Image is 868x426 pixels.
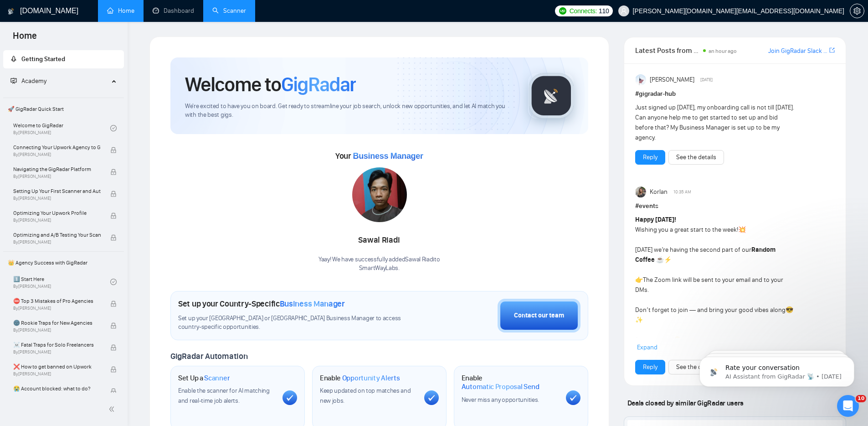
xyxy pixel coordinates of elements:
[110,322,117,329] span: lock
[10,56,17,62] span: rocket
[8,4,14,19] img: logo
[635,316,643,324] span: ✨
[13,230,101,239] span: Optimizing and A/B Testing Your Scanner for Better Results
[318,264,440,273] p: SmartWayLabs .
[13,165,101,174] span: Navigating the GigRadar Platform
[4,100,123,118] span: 🚀 GigRadar Quick Start
[462,374,559,391] h1: Enable
[13,362,101,371] span: ❌ How to get banned on Upwork
[13,187,101,196] span: Setting Up Your First Scanner and Auto-Bidder
[178,299,345,309] h1: Set up your Country-Specific
[635,89,835,99] h1: # gigradar-hub
[318,255,440,273] div: Yaay! We have successfully added Sawal Riadi to
[637,343,657,351] span: Expand
[498,299,580,332] button: Contact our team
[768,46,827,56] a: Join GigRadar Slack Community
[650,75,694,85] span: [PERSON_NAME]
[110,279,117,285] span: check-circle
[13,318,101,327] span: 🌚 Rookie Traps for New Agencies
[635,360,665,374] button: Reply
[110,388,117,395] span: lock
[856,395,866,402] span: 10
[10,78,17,84] span: fund-projection-screen
[153,7,194,15] a: dashboardDashboard
[13,272,110,292] a: 1️⃣ Start HereBy[PERSON_NAME]
[110,125,117,131] span: check-circle
[650,187,668,197] span: Korlan
[212,7,246,15] a: searchScanner
[635,215,795,365] div: Wishing you a great start to the week! [DATE] we’re having the second part of our The Zoom link w...
[676,362,716,372] a: See the details
[700,76,713,84] span: [DATE]
[170,351,247,361] span: GigRadar Automation
[656,256,664,264] span: ☕
[5,29,44,48] span: Home
[13,371,101,377] span: By [PERSON_NAME]
[559,7,566,15] img: upwork-logo.png
[738,226,746,234] span: 💥
[13,306,101,311] span: By [PERSON_NAME]
[13,340,101,349] span: ☠️ Fatal Traps for Solo Freelancers
[10,77,46,85] span: Academy
[204,374,230,383] span: Scanner
[786,306,793,314] span: 😎
[570,6,597,16] span: Connects:
[110,147,117,153] span: lock
[335,151,423,161] span: Your
[108,405,118,414] span: double-left
[829,46,835,55] a: export
[3,50,124,68] li: Getting Started
[352,167,407,222] img: 1699265967047-IMG-20231101-WA0009.jpg
[178,374,230,383] h1: Set Up a
[621,8,627,14] span: user
[686,338,868,401] iframe: Intercom notifications message
[13,218,101,223] span: By [PERSON_NAME]
[635,150,665,165] button: Reply
[185,102,514,119] span: We're excited to have you on board. Get ready to streamline your job search, unlock new opportuni...
[624,395,747,411] span: Deals closed by similar GigRadar users
[21,77,46,85] span: Academy
[673,188,691,196] span: 10:35 AM
[668,150,724,165] button: See the details
[635,276,643,284] span: 👉
[837,395,859,417] iframe: Intercom live chat
[13,239,101,245] span: By [PERSON_NAME]
[676,152,716,162] a: See the details
[850,4,864,18] button: setting
[636,74,647,85] img: Anisuzzaman Khan
[110,191,117,197] span: lock
[110,213,117,219] span: lock
[13,174,101,179] span: By [PERSON_NAME]
[599,6,609,16] span: 110
[281,72,356,97] span: GigRadar
[13,152,101,157] span: By [PERSON_NAME]
[13,208,101,218] span: Optimizing Your Upwork Profile
[185,72,356,97] h1: Welcome to
[635,201,835,211] h1: # events
[110,234,117,241] span: lock
[850,7,864,15] span: setting
[514,311,564,321] div: Contact our team
[643,152,657,162] a: Reply
[318,233,440,248] div: Sawal Riadi
[110,169,117,175] span: lock
[13,196,101,201] span: By [PERSON_NAME]
[110,301,117,307] span: lock
[829,47,835,54] span: export
[664,256,672,264] span: ⚡
[635,45,700,56] span: Latest Posts from the GigRadar Community
[462,382,539,391] span: Automatic Proposal Send
[643,362,657,372] a: Reply
[110,344,117,351] span: lock
[13,296,101,306] span: ⛔ Top 3 Mistakes of Pro Agencies
[13,143,101,152] span: Connecting Your Upwork Agency to GigRadar
[178,387,270,405] span: Enable the scanner for AI matching and real-time job alerts.
[850,7,864,15] a: setting
[462,396,539,404] span: Never miss any opportunities.
[635,216,676,223] strong: Happy [DATE]!
[636,187,647,197] img: Korlan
